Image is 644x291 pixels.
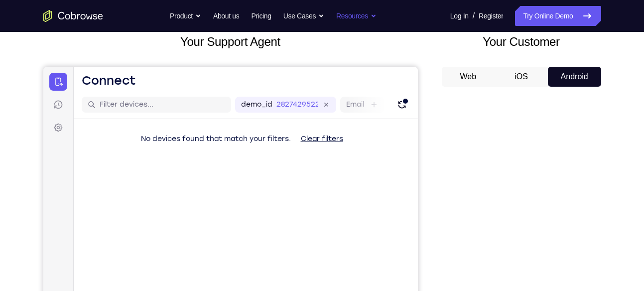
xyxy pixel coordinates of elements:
a: Try Online Demo [515,6,601,26]
button: Android [548,67,601,87]
button: Clear filters [250,62,308,82]
a: Go to the home page [43,10,103,22]
button: iOS [495,67,548,87]
h2: Your Support Agent [43,33,418,51]
a: Log In [450,6,469,26]
button: Use Cases [283,6,324,26]
button: Product [170,6,201,26]
a: Register [479,6,503,26]
button: Web [442,67,495,87]
span: / [473,10,475,22]
button: Resources [336,6,377,26]
span: No devices found that match your filters. [98,68,248,76]
a: Pricing [251,6,271,26]
a: About us [213,6,239,26]
h2: Your Customer [442,33,601,51]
